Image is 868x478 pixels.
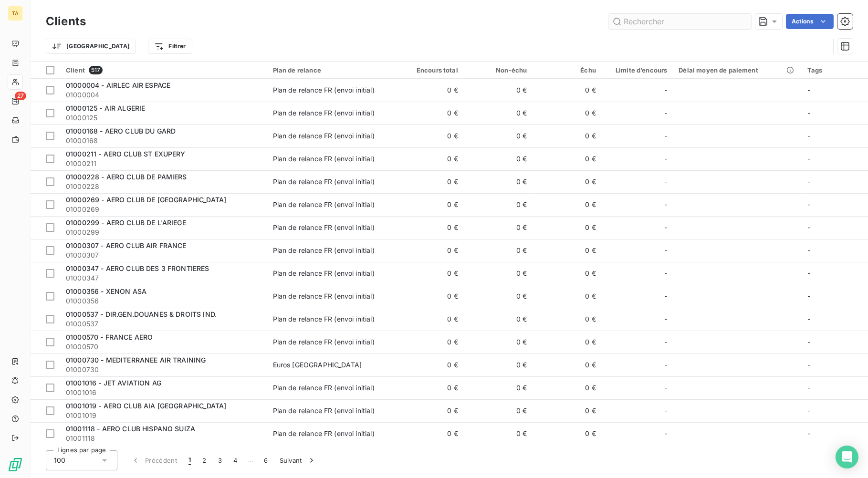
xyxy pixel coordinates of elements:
[273,406,375,416] div: Plan de relance FR (envoi initial)
[664,429,667,438] span: -
[533,285,602,308] td: 0 €
[464,399,533,422] td: 0 €
[807,292,810,300] span: -
[664,223,667,232] span: -
[46,13,86,30] h3: Clients
[66,150,186,158] span: 01000211 - AERO CLUB ST EXUPERY
[533,353,602,376] td: 0 €
[395,399,464,422] td: 0 €
[807,155,810,163] span: -
[533,376,602,399] td: 0 €
[66,319,261,329] span: 01000537
[464,147,533,170] td: 0 €
[395,262,464,285] td: 0 €
[533,422,602,445] td: 0 €
[664,360,667,370] span: -
[54,456,65,465] span: 100
[66,241,187,249] span: 01000307 - AERO CLUB AIR FRANCE
[836,446,858,468] div: Open Intercom Messenger
[664,200,667,209] span: -
[395,285,464,308] td: 0 €
[807,200,810,208] span: -
[464,170,533,193] td: 0 €
[258,450,273,470] button: 6
[273,200,375,209] div: Plan de relance FR (envoi initial)
[664,154,667,164] span: -
[807,109,810,117] span: -
[464,376,533,399] td: 0 €
[807,132,810,140] span: -
[533,193,602,216] td: 0 €
[66,379,161,387] span: 01001016 - JET AVIATION AG
[533,399,602,422] td: 0 €
[464,125,533,147] td: 0 €
[400,66,458,74] div: Encours total
[273,360,362,370] div: Euros [GEOGRAPHIC_DATA]
[807,269,810,277] span: -
[273,131,375,141] div: Plan de relance FR (envoi initial)
[273,177,375,187] div: Plan de relance FR (envoi initial)
[66,113,261,123] span: 01000125
[395,376,464,399] td: 0 €
[533,331,602,353] td: 0 €
[664,131,667,141] span: -
[679,66,795,74] div: Délai moyen de paiement
[664,337,667,347] span: -
[148,39,192,54] button: Filtrer
[533,170,602,193] td: 0 €
[8,457,23,472] img: Logo LeanPay
[807,315,810,323] span: -
[66,402,226,410] span: 01001019 - AERO CLUB AIA [GEOGRAPHIC_DATA]
[274,450,322,470] button: Suivant
[395,170,464,193] td: 0 €
[664,108,667,118] span: -
[66,182,261,191] span: 01000228
[66,159,261,168] span: 01000211
[533,262,602,285] td: 0 €
[395,125,464,147] td: 0 €
[464,422,533,445] td: 0 €
[273,337,375,347] div: Plan de relance FR (envoi initial)
[183,450,197,470] button: 1
[395,216,464,239] td: 0 €
[664,314,667,324] span: -
[533,102,602,125] td: 0 €
[66,104,145,112] span: 01000125 - AIR ALGERIE
[228,450,243,470] button: 4
[395,353,464,376] td: 0 €
[197,450,212,470] button: 2
[8,94,22,109] a: 27
[66,411,261,420] span: 01001019
[533,216,602,239] td: 0 €
[273,314,375,324] div: Plan de relance FR (envoi initial)
[664,177,667,187] span: -
[538,66,596,74] div: Échu
[66,136,261,145] span: 01000168
[807,384,810,392] span: -
[15,92,26,100] span: 27
[608,14,752,29] input: Rechercher
[464,353,533,376] td: 0 €
[395,79,464,102] td: 0 €
[46,39,136,54] button: [GEOGRAPHIC_DATA]
[664,383,667,393] span: -
[395,102,464,125] td: 0 €
[664,406,667,416] span: -
[395,308,464,331] td: 0 €
[66,218,186,227] span: 01000299 - AERO CLUB DE L'ARIEGE
[273,85,375,95] div: Plan de relance FR (envoi initial)
[464,331,533,353] td: 0 €
[66,250,261,260] span: 01000307
[66,296,261,306] span: 01000356
[188,456,191,465] span: 1
[66,127,176,135] span: 01000168 - AERO CLUB DU GARD
[664,85,667,95] span: -
[807,246,810,254] span: -
[464,216,533,239] td: 0 €
[66,228,261,237] span: 01000299
[66,196,226,204] span: 01000269 - AERO CLUB DE [GEOGRAPHIC_DATA]
[8,6,23,21] div: TA
[464,308,533,331] td: 0 €
[89,66,103,74] span: 517
[66,356,206,364] span: 01000730 - MEDITERRANEE AIR TRAINING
